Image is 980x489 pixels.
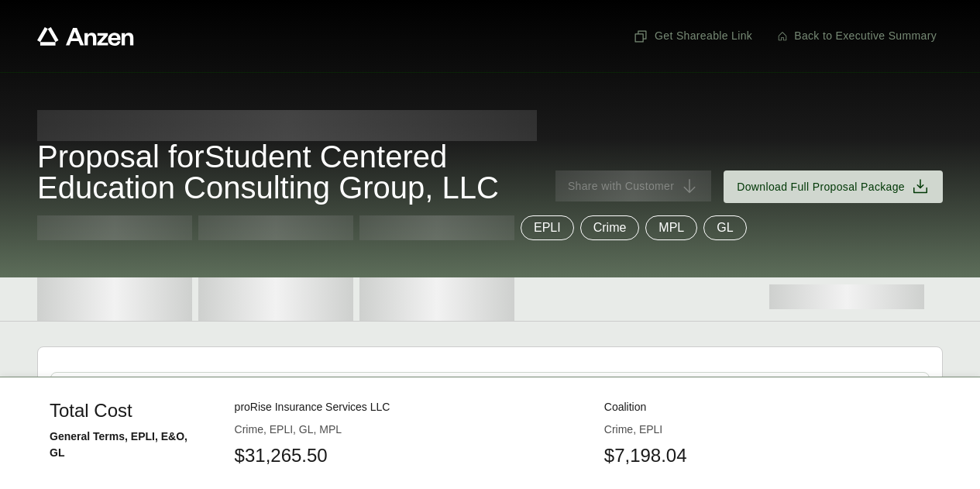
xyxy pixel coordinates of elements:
button: Get Shareable Link [627,22,758,50]
span: Test [37,215,192,240]
p: MPL [658,219,684,237]
span: Back to Executive Summary [794,28,937,44]
span: Test [198,215,353,240]
button: EPLI [83,389,137,418]
a: Anzen website [37,27,134,46]
p: EPLI [534,219,561,237]
span: Proposal for Student Centered Education Consulting Group, LLC [37,141,537,203]
button: Back to Executive Summary [771,22,943,50]
span: Share with Customer [568,178,674,195]
span: EPLI [98,395,122,412]
span: GL [210,395,225,412]
button: Download Full Proposal Package [724,170,943,203]
span: Get Shareable Link [633,28,752,44]
p: Crime [593,219,627,237]
button: GL [194,389,240,418]
span: E&O [154,395,177,412]
span: Proposal for [37,110,537,141]
p: GL [717,219,733,237]
span: Download Full Proposal Package [737,179,905,195]
button: E&O [139,389,193,418]
div: Recommended [812,389,916,418]
span: Test [359,215,514,240]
